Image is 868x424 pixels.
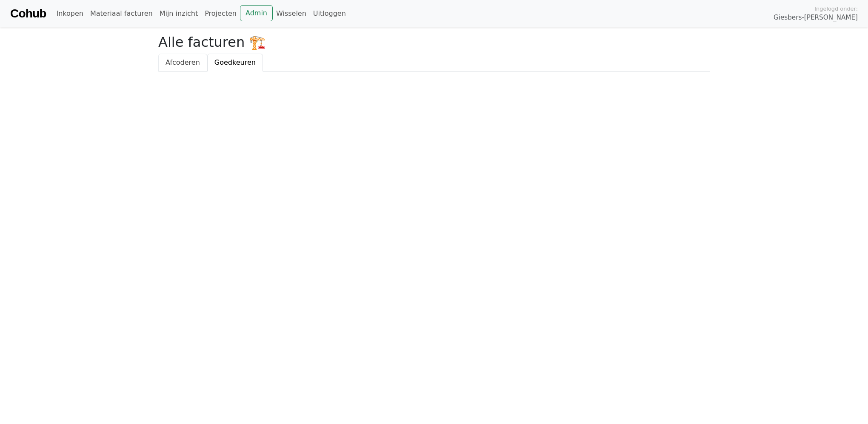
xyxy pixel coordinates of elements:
[201,5,240,22] a: Projecten
[158,34,710,50] h2: Alle facturen 🏗️
[774,13,858,23] span: Giesbers-[PERSON_NAME]
[166,58,200,66] span: Afcoderen
[158,54,207,72] a: Afcoderen
[214,58,256,66] span: Goedkeuren
[310,5,349,22] a: Uitloggen
[207,54,263,72] a: Goedkeuren
[156,5,202,22] a: Mijn inzicht
[814,5,858,13] span: Ingelogd onder:
[53,5,86,22] a: Inkopen
[10,3,46,24] a: Cohub
[240,5,273,21] a: Admin
[87,5,156,22] a: Materiaal facturen
[273,5,310,22] a: Wisselen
